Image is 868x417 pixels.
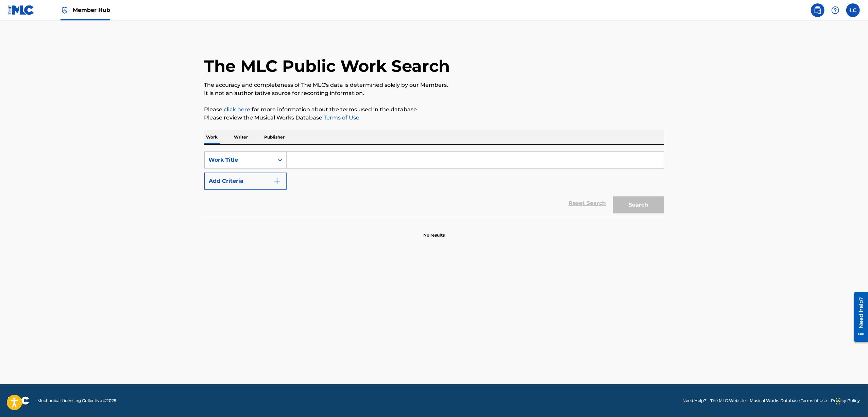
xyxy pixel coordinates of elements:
div: Help [829,3,842,17]
a: The MLC Website [710,398,746,404]
img: 9d2ae6d4665cec9f34b9.svg [273,177,281,185]
p: No results [423,224,445,238]
p: Work [204,130,220,144]
iframe: Chat Widget [834,384,868,417]
a: Need Help? [682,398,706,404]
img: MLC Logo [8,5,34,15]
div: User Menu [846,3,860,17]
span: Mechanical Licensing Collective © 2025 [37,398,116,404]
img: help [831,6,839,14]
button: Add Criteria [204,173,287,190]
a: Terms of Use [323,114,360,121]
div: Drag [836,391,840,412]
a: Privacy Policy [831,398,860,404]
img: logo [8,397,29,405]
p: It is not an authoritative source for recording information. [204,89,664,97]
a: Musical Works Database Terms of Use [750,398,827,404]
img: Top Rightsholder [61,6,69,14]
span: Member Hub [73,6,110,14]
a: click here [224,106,251,113]
h1: The MLC Public Work Search [204,56,450,76]
p: Writer [232,130,250,144]
p: The accuracy and completeness of The MLC's data is determined solely by our Members. [204,81,664,89]
img: search [814,6,822,14]
form: Search Form [204,151,664,217]
p: Publisher [262,130,287,144]
a: Public Search [811,3,824,17]
iframe: Resource Center [849,290,868,344]
p: Please for more information about the terms used in the database. [204,106,664,114]
p: Please review the Musical Works Database [204,114,664,122]
div: Work Title [209,156,270,164]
